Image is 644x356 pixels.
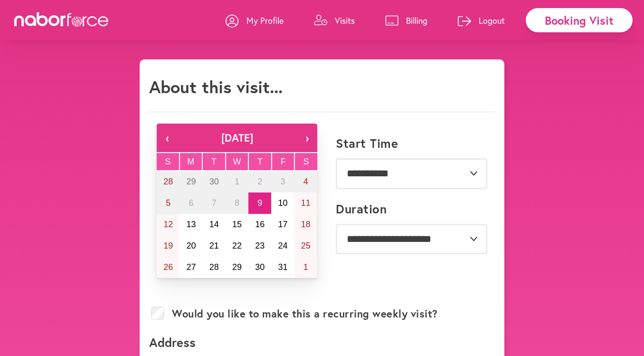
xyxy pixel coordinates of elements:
[165,157,170,166] abbr: Sunday
[303,157,309,166] abbr: Saturday
[209,177,219,186] abbr: September 30, 2025
[212,198,217,208] abbr: October 7, 2025
[278,262,288,272] abbr: October 31, 2025
[255,220,265,229] abbr: October 16, 2025
[314,6,355,35] a: Visits
[157,124,178,152] button: ‹
[294,192,317,214] button: October 11, 2025
[385,6,427,35] a: Billing
[233,157,241,166] abbr: Wednesday
[294,235,317,257] button: October 25, 2025
[157,235,180,257] button: October 19, 2025
[232,220,242,229] abbr: October 15, 2025
[278,198,288,208] abbr: October 10, 2025
[180,192,202,214] button: October 6, 2025
[226,235,248,257] button: October 22, 2025
[163,262,173,272] abbr: October 26, 2025
[163,220,173,229] abbr: October 12, 2025
[301,241,311,250] abbr: October 25, 2025
[211,157,217,166] abbr: Tuesday
[149,77,283,97] h1: About this visit...
[255,241,265,250] abbr: October 23, 2025
[172,308,438,320] label: Would you like to make this a recurring weekly visit?
[248,192,271,214] button: October 9, 2025
[406,15,427,26] p: Billing
[278,241,288,250] abbr: October 24, 2025
[180,235,202,257] button: October 20, 2025
[255,262,265,272] abbr: October 30, 2025
[458,6,505,35] a: Logout
[296,124,317,152] button: ›
[271,171,294,192] button: October 3, 2025
[187,157,194,166] abbr: Monday
[203,192,226,214] button: October 7, 2025
[271,257,294,278] button: October 31, 2025
[257,157,263,166] abbr: Thursday
[248,257,271,278] button: October 30, 2025
[336,136,398,151] label: Start Time
[186,241,196,250] abbr: October 20, 2025
[248,214,271,235] button: October 16, 2025
[232,262,242,272] abbr: October 29, 2025
[226,192,248,214] button: October 8, 2025
[335,15,355,26] p: Visits
[180,171,202,192] button: September 29, 2025
[203,214,226,235] button: October 14, 2025
[180,214,202,235] button: October 13, 2025
[303,177,308,186] abbr: October 4, 2025
[209,241,219,250] abbr: October 21, 2025
[209,220,219,229] abbr: October 14, 2025
[271,214,294,235] button: October 17, 2025
[235,177,239,186] abbr: October 1, 2025
[157,214,180,235] button: October 12, 2025
[278,220,288,229] abbr: October 17, 2025
[180,257,202,278] button: October 27, 2025
[186,220,196,229] abbr: October 13, 2025
[163,177,173,186] abbr: September 28, 2025
[203,171,226,192] button: September 30, 2025
[157,171,180,192] button: September 28, 2025
[235,198,239,208] abbr: October 8, 2025
[226,214,248,235] button: October 15, 2025
[157,257,180,278] button: October 26, 2025
[186,262,196,272] abbr: October 27, 2025
[209,262,219,272] abbr: October 28, 2025
[157,192,180,214] button: October 5, 2025
[294,257,317,278] button: November 1, 2025
[189,198,193,208] abbr: October 6, 2025
[294,214,317,235] button: October 18, 2025
[336,202,387,216] label: Duration
[186,177,196,186] abbr: September 29, 2025
[526,8,633,32] div: Booking Visit
[479,15,505,26] p: Logout
[246,15,284,26] p: My Profile
[301,198,311,208] abbr: October 11, 2025
[271,235,294,257] button: October 24, 2025
[232,241,242,250] abbr: October 22, 2025
[281,157,286,166] abbr: Friday
[248,171,271,192] button: October 2, 2025
[301,220,311,229] abbr: October 18, 2025
[166,198,170,208] abbr: October 5, 2025
[203,257,226,278] button: October 28, 2025
[257,198,262,208] abbr: October 9, 2025
[203,235,226,257] button: October 21, 2025
[163,241,173,250] abbr: October 19, 2025
[226,6,284,35] a: My Profile
[248,235,271,257] button: October 23, 2025
[294,171,317,192] button: October 4, 2025
[178,124,296,152] button: [DATE]
[303,262,308,272] abbr: November 1, 2025
[271,192,294,214] button: October 10, 2025
[226,171,248,192] button: October 1, 2025
[257,177,262,186] abbr: October 2, 2025
[226,257,248,278] button: October 29, 2025
[281,177,285,186] abbr: October 3, 2025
